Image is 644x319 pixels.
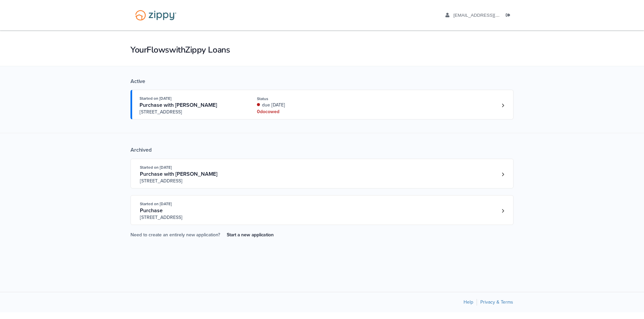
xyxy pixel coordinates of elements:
[130,90,514,119] a: Open loan 3652794
[498,206,508,216] a: Loan number 3626509
[498,100,508,110] a: Loan number 3652794
[130,195,514,225] a: Open loan 3626509
[140,214,242,221] span: [STREET_ADDRESS]
[498,169,508,179] a: Loan number 3655357
[445,13,530,19] a: edit profile
[140,207,163,214] span: Purchase
[140,109,242,115] span: [STREET_ADDRESS]
[453,13,530,18] span: acrippen9300@gmail.com
[130,147,514,153] div: Archived
[257,102,346,108] div: due [DATE]
[140,102,217,108] span: Purchase with [PERSON_NAME]
[480,299,513,305] a: Privacy & Terms
[130,232,220,238] span: Need to create an entirely new application?
[130,78,514,85] div: Active
[140,96,171,101] span: Started on [DATE]
[130,159,514,188] a: Open loan 3655357
[140,178,242,184] span: [STREET_ADDRESS]
[464,299,473,305] a: Help
[140,171,217,177] span: Purchase with [PERSON_NAME]
[140,165,172,170] span: Started on [DATE]
[221,229,279,240] a: Start a new application
[257,108,346,115] div: 0 doc owed
[506,13,513,19] a: Log out
[131,7,181,24] img: Logo
[130,44,514,56] h1: Your Flows with Zippy Loans
[140,202,172,206] span: Started on [DATE]
[257,96,346,102] div: Status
